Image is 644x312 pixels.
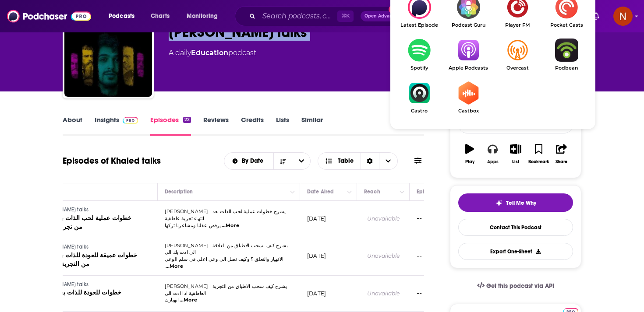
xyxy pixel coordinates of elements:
[444,39,493,71] a: Apple PodcastsApple Podcasts
[542,65,591,71] span: Podbean
[542,22,591,28] span: Pocket Casts
[169,48,256,58] div: A daily podcast
[344,187,355,197] button: Column Actions
[37,206,142,214] a: [PERSON_NAME] talks
[493,22,542,28] span: Player FM
[224,152,311,170] h2: Choose List sort
[410,237,485,276] td: --
[37,244,88,250] span: [PERSON_NAME] talks
[338,158,354,164] span: Table
[103,9,146,23] button: open menu
[395,22,444,28] span: Latest Episode
[470,275,561,297] a: Get this podcast via API
[495,200,502,207] img: tell me why sparkle
[259,9,337,23] input: Search podcasts, credits, & more...
[307,215,326,222] p: [DATE]
[395,65,444,71] span: Spotify
[506,200,536,207] span: Tell Me Why
[361,11,405,21] button: Open AdvancedNew
[444,22,493,28] span: Podcast Guru
[318,152,398,170] button: Choose View
[37,214,142,231] a: خطوات عملية لحب الذات بعد الانهيار من تجربة عاطفية
[481,138,504,170] button: Apps
[458,138,481,170] button: Play
[37,289,121,305] span: خطوات للعودة للذات بعد التجربة العاطفية
[273,153,292,169] button: Sort Direction
[165,186,193,197] div: Description
[613,7,633,26] img: User Profile
[556,159,567,165] div: Share
[287,187,298,197] button: Column Actions
[37,281,88,287] span: [PERSON_NAME] talks
[550,138,573,170] button: Share
[364,14,401,18] span: Open Advanced
[444,81,493,114] a: CastboxCastbox
[542,39,591,71] a: PodbeanPodbean
[613,7,633,26] span: Logged in as AdelNBM
[410,276,485,312] td: --
[150,116,191,136] a: Episodes22
[292,153,310,169] button: open menu
[183,117,191,123] div: 22
[180,297,197,304] span: ...More
[37,281,142,289] a: [PERSON_NAME] talks
[397,187,407,197] button: Column Actions
[444,108,493,114] span: Castbox
[410,201,485,237] td: --
[487,159,499,165] div: Apps
[458,193,573,212] button: tell me why sparkleTell Me Why
[528,159,549,165] div: Bookmark
[109,10,134,22] span: Podcasts
[95,116,138,136] a: InsightsPodchaser Pro
[7,8,91,25] img: Podchaser - Follow, Share and Rate Podcasts
[444,65,493,71] span: Apple Podcasts
[504,138,527,170] button: List
[187,10,218,22] span: Monitoring
[123,117,138,124] img: Podchaser Pro
[145,9,175,23] a: Charts
[242,158,266,164] span: By Date
[165,242,288,256] span: [PERSON_NAME] | يشرح كيف نسحب الاطباق من العلاقة الي ادت بك الى
[276,116,289,136] a: Lists
[63,116,82,136] a: About
[166,263,183,270] span: ...More
[361,153,379,169] div: Sort Direction
[165,256,283,262] span: الانهيار والتعلق ؟ وكيف نصل الى وعي اعلى في سلم الوعي
[367,290,400,297] div: Unavailable
[389,5,404,14] span: New
[367,252,400,259] div: Unavailable
[613,7,633,26] button: Show profile menu
[307,252,326,259] p: [DATE]
[395,81,444,114] a: CastroCastro
[165,222,221,228] span: يرفض عقلنا ومشاعرنا تركها
[224,158,274,164] button: open menu
[337,11,354,22] span: ⌘ K
[191,49,228,57] a: Education
[37,214,132,231] span: خطوات عملية لحب الذات بعد الانهيار من تجربة عاطفية
[364,186,380,197] div: Reach
[165,283,287,296] span: [PERSON_NAME] | يشرح كيف سحب الاطباق من التجربة العاطفية اذا ادت الى
[151,10,170,22] span: Charts
[64,9,152,97] img: Khaled talks
[180,9,229,23] button: open menu
[243,6,421,26] div: Search podcasts, credits, & more...
[589,9,603,24] a: Show notifications dropdown
[458,243,573,260] button: Export One-Sheet
[307,186,334,197] div: Date Aired
[165,297,179,303] span: انهيارك
[465,159,474,165] div: Play
[458,219,573,236] a: Contact This Podcast
[367,215,400,222] div: Unavailable
[417,186,454,197] div: Episode Guests
[203,116,229,136] a: Reviews
[37,252,137,268] span: خطوات عميقة للعودة للذات بعد الانهيار من التجربة العاطفية
[512,159,519,165] div: List
[63,155,161,166] h1: Episodes of Khaled talks
[395,39,444,71] a: SpotifySpotify
[165,208,286,221] span: [PERSON_NAME] | يشرح خطوات عملية لحب الذات بعد انتهاء تجربة عاطفية
[395,108,444,114] span: Castro
[493,65,542,71] span: Overcast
